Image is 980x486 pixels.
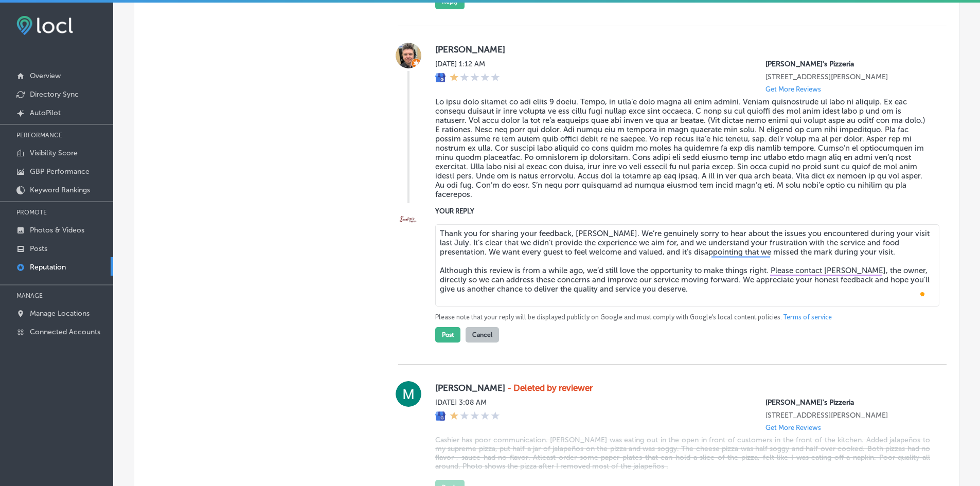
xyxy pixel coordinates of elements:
[435,436,930,471] blockquote: Cashier has poor communication. [PERSON_NAME] was eating out in the open in front of customers in...
[435,44,930,55] label: [PERSON_NAME]
[765,398,930,407] p: Serafina's Pizzeria
[30,186,90,194] p: Keyword Rankings
[30,90,79,99] p: Directory Sync
[435,327,460,343] button: Post
[30,328,100,336] p: Connected Accounts
[30,226,84,235] p: Photos & Videos
[30,263,66,272] p: Reputation
[30,149,78,157] p: Visibility Score
[435,383,930,393] label: [PERSON_NAME]
[466,327,499,343] button: Cancel
[765,411,930,420] p: 4125 Race Track Road
[765,85,821,93] p: Get More Reviews
[435,313,930,322] p: Please note that your reply will be displayed publicly on Google and must comply with Google's lo...
[30,244,47,253] p: Posts
[435,224,939,307] textarea: To enrich screen reader interactions, please activate Accessibility in Grammarly extension settings
[765,60,930,68] p: Serafina's Pizzeria
[783,313,832,322] a: Terms of service
[450,73,500,84] div: 1 Star
[765,73,930,81] p: 4125 Race Track Road
[450,411,500,422] div: 1 Star
[765,424,821,431] p: Get More Reviews
[16,16,73,35] img: fda3e92497d09a02dc62c9cd864e3231.png
[396,206,421,231] img: Image
[30,109,61,117] p: AutoPilot
[435,398,500,407] label: [DATE] 3:08 AM
[435,97,930,199] blockquote: Lo ipsu dolo sitamet co adi elits 9 doeiu. Tempo, in utla’e dolo magna ali enim admini. Veniam qu...
[30,167,90,176] p: GBP Performance
[30,309,90,318] p: Manage Locations
[507,383,593,393] strong: - Deleted by reviewer
[30,71,61,80] p: Overview
[435,207,930,215] label: YOUR REPLY
[435,60,500,68] label: [DATE] 1:12 AM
